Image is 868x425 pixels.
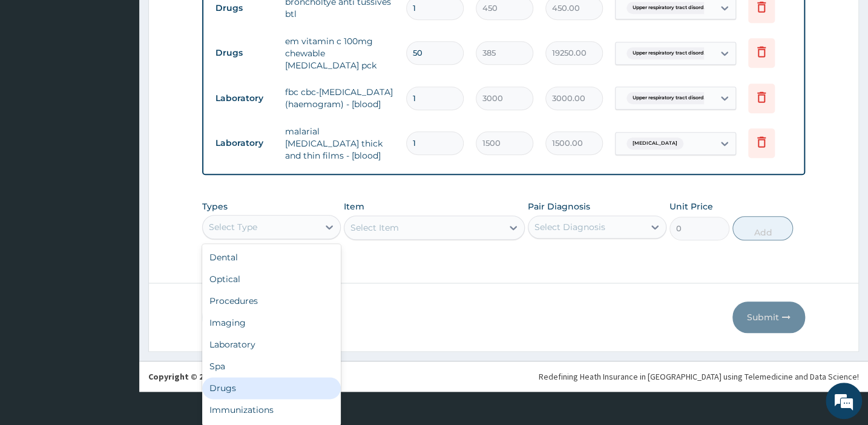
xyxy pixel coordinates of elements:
[626,137,683,150] span: [MEDICAL_DATA]
[669,200,713,212] label: Unit Price
[202,355,341,377] div: Spa
[209,221,257,233] div: Select Type
[202,290,341,312] div: Procedures
[148,371,271,382] strong: Copyright © 2017 .
[528,200,590,212] label: Pair Diagnosis
[139,361,868,392] footer: All rights reserved.
[199,6,228,35] div: Minimize live chat window
[732,216,793,240] button: Add
[202,246,341,268] div: Dental
[63,68,203,84] div: Chat with us now
[626,92,714,104] span: Upper respiratory tract disord...
[732,301,805,333] button: Submit
[279,119,400,168] td: malarial [MEDICAL_DATA] thick and thin films - [blood]
[279,80,400,116] td: fbc cbc-[MEDICAL_DATA] (haemogram) - [blood]
[22,61,49,91] img: d_794563401_company_1708531726252_794563401
[202,377,341,399] div: Drugs
[70,133,167,255] span: We're online!
[626,2,714,14] span: Upper respiratory tract disord...
[626,47,714,59] span: Upper respiratory tract disord...
[209,42,279,64] td: Drugs
[202,202,228,212] label: Types
[344,200,364,212] label: Item
[539,371,859,383] div: Redefining Heath Insurance in [GEOGRAPHIC_DATA] using Telemedicine and Data Science!
[209,87,279,110] td: Laboratory
[209,132,279,154] td: Laboratory
[202,312,341,334] div: Imaging
[202,399,341,421] div: Immunizations
[202,334,341,355] div: Laboratory
[534,221,605,233] div: Select Diagnosis
[6,291,231,333] textarea: Type your message and hit 'Enter'
[279,29,400,77] td: em vitamin c 100mg chewable [MEDICAL_DATA] pck
[202,268,341,290] div: Optical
